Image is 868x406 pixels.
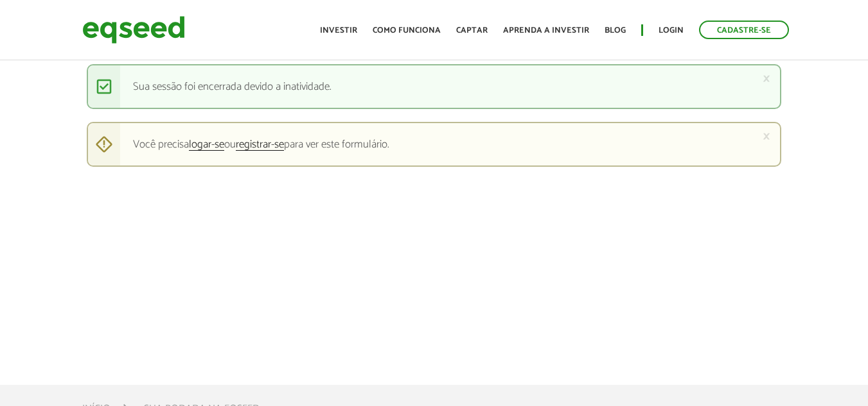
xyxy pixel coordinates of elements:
[189,139,224,151] a: logar-se
[699,21,789,39] a: Cadastre-se
[87,64,781,109] div: Sua sessão foi encerrada devido a inatividade.
[456,26,488,35] a: Captar
[320,26,357,35] a: Investir
[236,139,284,151] a: registrar-se
[659,26,684,35] a: Login
[82,13,185,47] img: EqSeed
[763,130,770,143] a: ×
[87,122,781,167] div: Você precisa ou para ver este formulário.
[605,26,626,35] a: Blog
[503,26,589,35] a: Aprenda a investir
[373,26,441,35] a: Como funciona
[763,72,770,85] a: ×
